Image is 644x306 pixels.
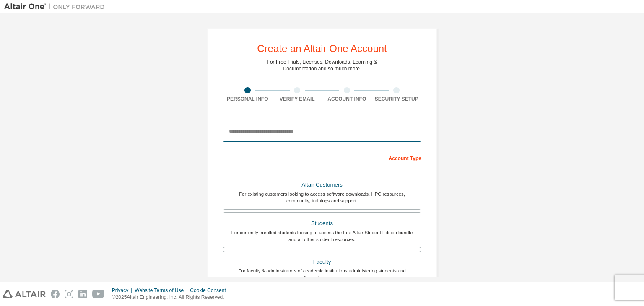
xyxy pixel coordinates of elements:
[112,294,231,301] p: © 2025 Altair Engineering, Inc. All Rights Reserved.
[267,59,377,72] div: For Free Trials, Licenses, Downloads, Learning & Documentation and so much more.
[112,287,135,294] div: Privacy
[257,44,387,54] div: Create an Altair One Account
[273,96,322,102] div: Verify Email
[228,191,416,204] div: For existing customers looking to access software downloads, HPC resources, community, trainings ...
[51,290,60,298] img: facebook.svg
[3,290,46,298] img: altair_logo.svg
[223,96,273,102] div: Personal Info
[190,287,231,294] div: Cookie Consent
[65,290,73,298] img: instagram.svg
[228,229,416,243] div: For currently enrolled students looking to access the free Altair Student Edition bundle and all ...
[372,96,422,102] div: Security Setup
[223,151,421,164] div: Account Type
[322,96,372,102] div: Account Info
[228,256,416,268] div: Faculty
[4,3,109,11] img: Altair One
[78,290,87,298] img: linkedin.svg
[228,179,416,191] div: Altair Customers
[228,267,416,281] div: For faculty & administrators of academic institutions administering students and accessing softwa...
[228,218,416,229] div: Students
[92,290,104,298] img: youtube.svg
[135,287,190,294] div: Website Terms of Use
